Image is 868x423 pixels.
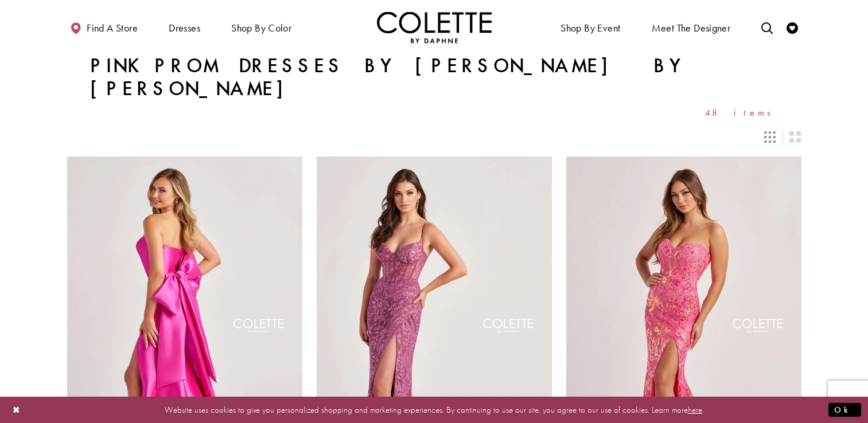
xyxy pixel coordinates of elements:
[83,402,785,417] p: Website uses cookies to give you personalized shopping and marketing experiences. By continuing t...
[560,22,620,34] span: Shop By Event
[705,108,779,117] span: 48 items
[169,22,200,34] span: Dresses
[688,404,702,415] a: here
[7,399,26,420] button: Close Dialog
[764,131,776,143] span: Switch layout to 3 columns
[166,11,203,43] span: Dresses
[649,11,734,43] a: Meet the designer
[789,131,801,143] span: Switch layout to 2 columns
[377,11,492,43] img: Colette by Daphne
[231,22,291,34] span: Shop by color
[87,22,138,34] span: Find a store
[652,22,731,34] span: Meet the designer
[228,11,294,43] span: Shop by color
[377,11,492,43] a: Visit Home Page
[758,11,776,43] a: Toggle search
[67,11,141,43] a: Find a store
[90,54,779,100] h1: Pink Prom Dresses by [PERSON_NAME] by [PERSON_NAME]
[60,124,808,150] div: Layout Controls
[558,11,623,43] span: Shop By Event
[828,402,861,417] button: Submit Dialog
[784,11,801,43] a: Check Wishlist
